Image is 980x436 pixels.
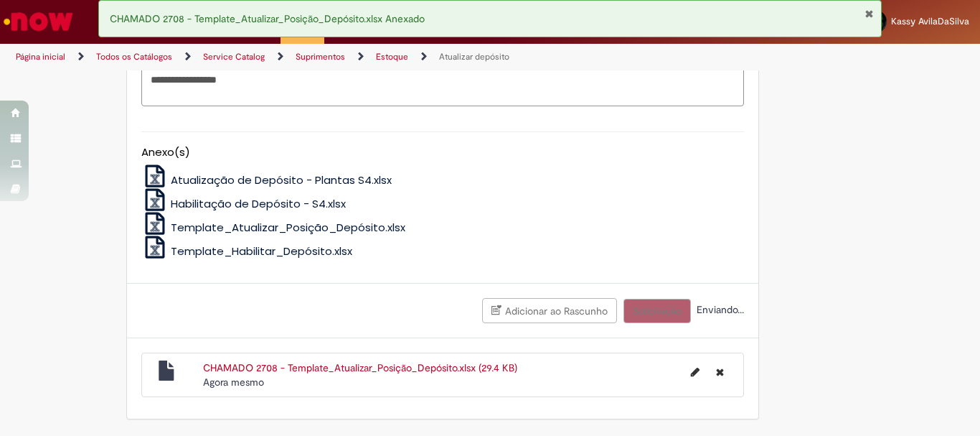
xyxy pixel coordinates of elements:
[203,361,517,374] a: CHAMADO 2708 - Template_Atualizar_Posição_Depósito.xlsx (29.4 KB)
[296,51,345,62] a: Suprimentos
[1,7,75,36] img: ServiceNow
[141,68,744,106] textarea: Descrição
[16,51,65,62] a: Página inicial
[682,361,708,384] button: Editar nome de arquivo CHAMADO 2708 - Template_Atualizar_Posição_Depósito.xlsx
[707,361,732,384] button: Excluir CHAMADO 2708 - Template_Atualizar_Posição_Depósito.xlsx
[11,44,643,70] ul: Trilhas de página
[141,172,392,187] a: Atualização de Depósito - Plantas S4.xlsx
[694,303,744,316] span: Enviando...
[141,243,353,259] a: Template_Habilitar_Depósito.xlsx
[171,243,352,259] span: Template_Habilitar_Depósito.xlsx
[376,51,408,62] a: Estoque
[171,220,405,235] span: Template_Atualizar_Posição_Depósito.xlsx
[96,51,172,62] a: Todos os Catálogos
[141,196,347,211] a: Habilitação de Depósito - S4.xlsx
[141,220,406,235] a: Template_Atualizar_Posição_Depósito.xlsx
[110,12,425,25] span: CHAMADO 2708 - Template_Atualizar_Posição_Depósito.xlsx Anexado
[203,376,264,389] span: Agora mesmo
[439,51,509,62] a: Atualizar depósito
[864,8,874,19] button: Fechar Notificação
[171,196,346,211] span: Habilitação de Depósito - S4.xlsx
[203,376,264,389] time: 27/08/2025 14:54:09
[203,51,265,62] a: Service Catalog
[891,15,969,27] span: Kassy AvilaDaSilva
[141,147,744,159] h5: Anexo(s)
[171,172,392,187] span: Atualização de Depósito - Plantas S4.xlsx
